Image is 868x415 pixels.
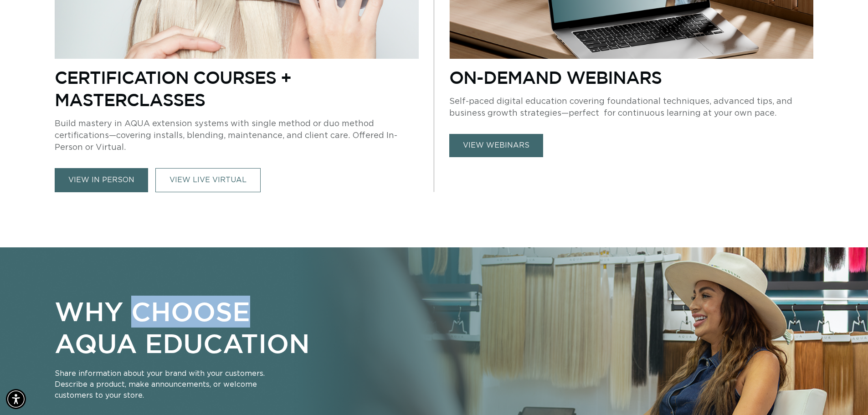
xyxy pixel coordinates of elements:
[6,389,26,409] div: Accessibility Menu
[449,96,813,119] p: Self-paced digital education covering foundational techniques, advanced tips, and business growth...
[449,134,543,157] a: view webinars
[155,168,261,192] a: VIEW LIVE VIRTUAL
[449,66,813,88] p: On-Demand Webinars
[55,296,310,359] p: WHY CHOOSE AQUA EDUCATION
[55,368,282,401] p: Share information about your brand with your customers. Describe a product, make announcements, o...
[55,118,419,154] p: Build mastery in AQUA extension systems with single method or duo method certifications—covering ...
[55,66,419,111] p: Certification Courses + Masterclasses
[55,168,148,192] a: view in person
